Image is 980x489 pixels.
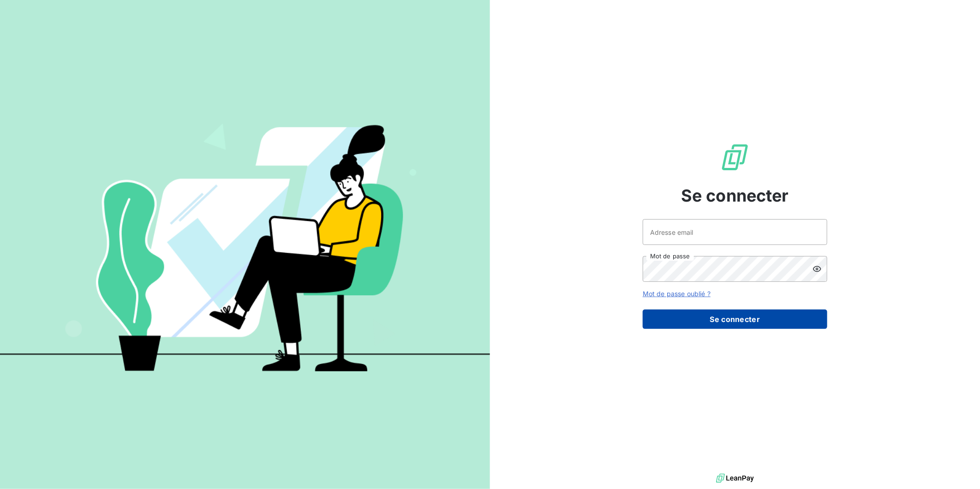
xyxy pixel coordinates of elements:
[643,219,827,245] input: placeholder
[681,183,789,208] span: Se connecter
[643,290,711,298] a: Mot de passe oublié ?
[643,310,827,329] button: Se connecter
[716,471,754,485] img: logo
[720,143,750,172] img: Logo LeanPay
